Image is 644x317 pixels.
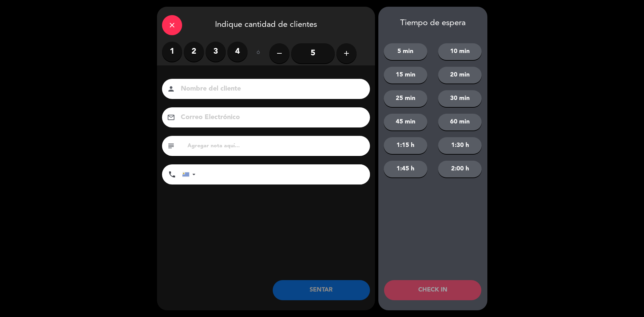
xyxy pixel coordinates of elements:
i: add [342,49,351,57]
label: 3 [206,42,226,62]
input: Agregar nota aquí... [187,141,365,151]
button: 1:30 h [438,137,482,154]
button: CHECK IN [384,280,481,300]
input: Nombre del cliente [180,83,361,95]
button: 30 min [438,90,482,107]
button: add [336,43,357,63]
button: SENTAR [273,280,370,300]
div: ó [248,42,269,65]
i: person [167,85,175,93]
button: 1:15 h [384,137,427,154]
label: 2 [184,42,204,62]
i: email [167,113,175,121]
div: Tiempo de espera [378,18,487,28]
i: close [168,21,176,29]
button: 5 min [384,43,427,60]
i: subject [167,142,175,150]
button: 15 min [384,67,427,84]
div: Uruguay: +598 [182,165,198,184]
input: Correo Electrónico [180,112,361,123]
i: remove [275,49,283,57]
div: Indique cantidad de clientes [157,7,375,42]
label: 4 [227,42,248,62]
button: 60 min [438,114,482,130]
button: 25 min [384,90,427,107]
button: 45 min [384,114,427,130]
button: 10 min [438,43,482,60]
button: 20 min [438,67,482,84]
button: 1:45 h [384,161,427,177]
button: remove [269,43,289,63]
label: 1 [162,42,182,62]
i: phone [168,170,176,178]
button: 2:00 h [438,161,482,177]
